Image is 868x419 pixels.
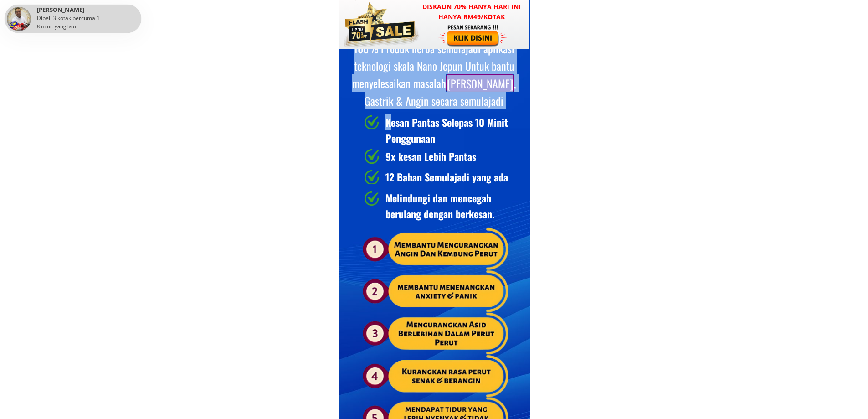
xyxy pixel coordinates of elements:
[385,115,508,129] font: Kesan Pantas Selepas 10 Minit
[352,40,514,92] font: 100% Produk herba semulajadi aplikasi teknologi skala Nano Jepun Untuk bantu menyelesaikan masalah
[365,75,516,109] font: , Gastrik & Angin secara semulajadi
[385,207,494,221] font: berulang dengan berkesan.
[385,170,508,184] font: 12 Bahan Semulajadi yang ada
[385,191,491,205] font: Melindungi dan mencegah
[438,12,505,21] font: hanya RM49/kotak
[385,131,435,145] font: Penggunaan
[422,2,521,11] font: Diskaun 70% hanya hari ini
[447,75,513,91] font: [PERSON_NAME]
[385,149,476,164] font: 9x kesan Lebih Pantas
